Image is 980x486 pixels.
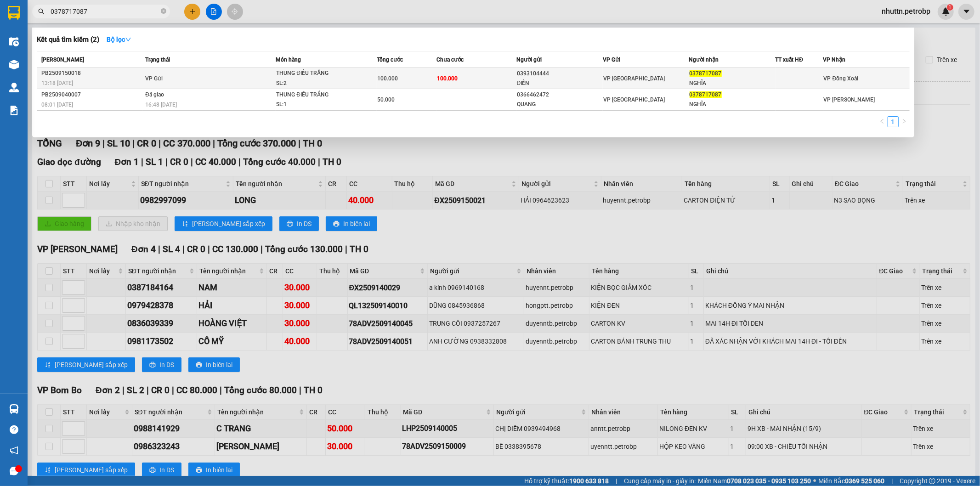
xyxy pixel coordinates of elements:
[517,69,602,79] div: 0393104444
[145,75,163,82] span: VP Gửi
[436,57,464,63] span: Chưa cước
[901,119,907,124] span: right
[41,102,73,108] span: 08:01 [DATE]
[899,116,910,127] li: Next Page
[689,57,719,63] span: Người nhận
[276,79,345,89] div: SL: 2
[276,100,345,110] div: SL: 1
[38,8,45,15] span: search
[276,90,345,100] div: THUNG ĐIỀU TRẮNG
[145,57,170,63] span: Trạng thái
[879,119,885,124] span: left
[690,79,775,88] div: NGHĨA
[9,83,19,92] img: warehouse-icon
[8,6,20,20] img: logo-vxr
[877,116,888,127] li: Previous Page
[377,57,403,63] span: Tổng cước
[690,91,722,98] span: 0378717087
[377,96,395,103] span: 50.000
[145,91,164,98] span: Đã giao
[516,57,542,63] span: Người gửi
[517,100,602,109] div: QUANG
[888,116,899,127] li: 1
[10,425,18,434] span: question-circle
[9,60,19,69] img: warehouse-icon
[276,57,301,63] span: Món hàng
[41,68,142,78] div: PB2509150018
[37,35,99,45] h3: Kết quả tìm kiếm ( 2 )
[51,6,159,17] input: Tìm tên, số ĐT hoặc mã đơn
[437,75,458,82] span: 100.000
[377,75,398,82] span: 100.000
[824,75,859,82] span: VP Đồng Xoài
[9,37,19,46] img: warehouse-icon
[517,90,602,100] div: 0366462472
[41,57,84,63] span: [PERSON_NAME]
[9,404,19,414] img: warehouse-icon
[690,100,775,109] div: NGHĨA
[41,80,73,86] span: 13:18 [DATE]
[41,90,142,100] div: PB2509040007
[603,96,665,103] span: VP [GEOGRAPHIC_DATA]
[276,68,345,79] div: THUNG ĐIỀU TRẮNG
[517,79,602,88] div: ĐIỀN
[603,57,620,63] span: VP Gửi
[877,116,888,127] button: left
[899,116,910,127] button: right
[161,8,166,14] span: close-circle
[145,102,177,108] span: 16:48 [DATE]
[776,57,804,63] span: TT xuất HĐ
[823,57,846,63] span: VP Nhận
[125,36,131,43] span: down
[10,467,18,475] span: message
[10,446,18,455] span: notification
[690,70,722,77] span: 0378717087
[888,117,898,127] a: 1
[107,36,131,43] strong: Bộ lọc
[603,75,665,82] span: VP [GEOGRAPHIC_DATA]
[161,7,166,16] span: close-circle
[9,106,19,115] img: solution-icon
[99,32,139,47] button: Bộ lọcdown
[824,96,875,103] span: VP [PERSON_NAME]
